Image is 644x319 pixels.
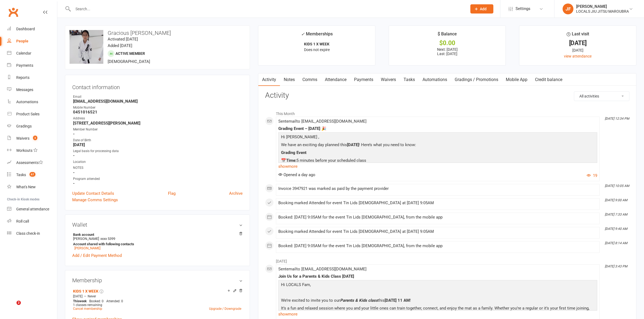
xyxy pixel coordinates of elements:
div: Booked: [DATE] 9:05AM for the event Tin Lids [DEMOGRAPHIC_DATA], from the mobile app [278,215,597,220]
i: [DATE] 9:00 AM [605,198,627,202]
a: Waivers [377,73,400,86]
li: [PERSON_NAME] [72,232,243,251]
div: Program attended [73,176,243,182]
p: We’re excited to invite you to our this ! [280,297,596,305]
strong: [EMAIL_ADDRESS][DOMAIN_NAME] [73,99,243,104]
div: $0.00 [394,40,501,46]
h3: Contact information [72,82,243,90]
a: Tasks [400,73,419,86]
div: Roll call [16,219,29,223]
a: Comms [299,73,321,86]
span: Booked: 0 [89,299,104,303]
div: Calendar [16,51,31,55]
div: Dashboard [16,27,35,31]
a: Dashboard [7,23,57,35]
a: Messages [7,84,57,96]
span: Settings [516,3,530,15]
a: Roll call [7,215,57,227]
a: view attendance [564,54,592,58]
div: Booking marked Attended for event Tin Lids [DEMOGRAPHIC_DATA] at [DATE] 9:05AM [278,201,597,205]
i: [DATE] 8:14 AM [605,241,627,245]
a: Workouts [7,145,57,157]
time: Added [DATE] [108,43,132,48]
iframe: Intercom live chat [5,301,18,314]
div: Member Number [73,127,243,132]
span: Active member [115,51,145,56]
div: JF [563,4,573,14]
a: show more [278,310,597,318]
i: [DATE] 12:34 PM [605,117,629,120]
a: Waivers 3 [7,132,57,145]
a: Credit balance [531,73,566,86]
a: Manage Comms Settings [72,197,118,203]
div: Legal basis for processing data [73,149,243,154]
a: General attendance kiosk mode [7,203,57,215]
div: LOCALS JIU JITSU MAROUBRA [576,9,629,14]
a: Clubworx [6,5,20,19]
a: KIDS 1 X WEEK [73,289,98,293]
p: Hi LOCALS Fam, [280,281,596,289]
div: [PERSON_NAME] [576,4,629,9]
div: Class check-in [16,231,40,236]
strong: Account shared with following contacts [73,242,240,246]
div: week [72,299,88,303]
a: People [7,35,57,47]
li: This Month [265,108,629,117]
div: Grading Event – [DATE] 🎉 [278,126,597,131]
a: show more [278,163,597,170]
div: [DATE] [524,47,631,53]
span: Parents & Kids class [340,298,378,303]
div: — [72,294,243,298]
div: [DATE] [524,40,631,46]
div: What's New [16,185,36,189]
div: Messages [16,88,33,92]
strong: - [73,181,243,186]
div: Email [73,94,243,99]
div: Invoice 3947921 was marked as paid by the payment provider [278,186,597,191]
strong: [DATE] [73,142,243,147]
div: Gradings [16,124,32,128]
div: Mobile Number [73,105,243,110]
time: Activated [DATE] [108,37,138,42]
div: Last visit [567,31,589,40]
strong: KIDS 1 X WEEK [304,42,329,46]
div: NOTES [73,165,243,170]
div: Memberships [301,31,333,41]
div: People [16,39,28,43]
span: xxxx 5399 [100,237,115,241]
div: Booked: [DATE] 9:05AM for the event Tin Lids [DEMOGRAPHIC_DATA], from the mobile app [278,244,597,248]
span: [DATE] [73,294,82,298]
div: Product Sales [16,112,39,116]
a: Automations [7,96,57,108]
span: 3 [33,136,37,140]
i: [DATE] 9:40 AM [605,227,627,231]
img: image1681513409.png [70,30,103,64]
span: Does not expire [304,48,330,52]
a: Payments [350,73,377,86]
a: Gradings / Promotions [451,73,502,86]
div: Workouts [16,148,32,153]
i: ✓ [301,32,305,37]
a: Gradings [7,120,57,132]
li: [DATE] [265,256,629,264]
span: 2 [16,301,21,305]
div: Assessments [16,160,43,165]
span: Sent email to [EMAIL_ADDRESS][DOMAIN_NAME] [278,267,366,271]
h3: Membership [72,277,243,283]
h3: Wallet [72,222,243,228]
span: Opened a day ago [278,172,315,177]
a: Activity [258,73,280,86]
i: [DATE] 3:43 PM [605,264,627,268]
strong: - [73,170,243,175]
a: Calendar [7,47,57,59]
a: Cancel membership [73,307,102,311]
span: [DATE] [347,142,359,147]
a: Product Sales [7,108,57,120]
div: Booking marked Attended for event Tin Lids [DEMOGRAPHIC_DATA] at [DATE] 9:05AM [278,229,597,234]
a: Update Contact Details [72,190,114,197]
a: Tasks 67 [7,169,57,181]
strong: 0451016521 [73,110,243,115]
a: Attendance [321,73,350,86]
div: Payments [16,63,33,68]
span: Time: [286,158,296,163]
